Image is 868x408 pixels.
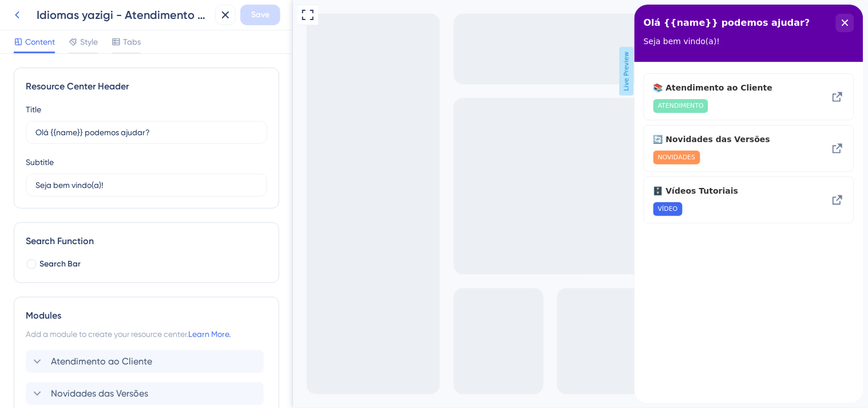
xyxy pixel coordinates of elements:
[51,355,152,368] span: Atendimento ao Cliente
[80,35,98,49] span: Style
[19,76,153,90] span: 📚 Atendimento ao Cliente
[25,35,55,49] span: Content
[19,128,172,160] div: Novidades das Versões
[19,179,153,193] span: 🗄️ Vídeos Tutoriais
[35,126,257,139] input: Title
[26,155,54,169] div: Subtitle
[251,8,269,22] span: Save
[19,76,172,108] div: Atendimento ao Cliente
[26,350,267,373] div: Atendimento ao Cliente
[19,179,172,211] div: Vídeos Tutoriais
[23,148,61,158] span: NOVIDADES
[19,128,153,142] span: 🔄 Novidades das Versões
[23,200,43,209] span: VÍDEO
[123,35,141,49] span: Tabs
[240,5,280,25] button: Save
[37,7,211,23] div: Idiomas yazigi - Atendimento ao Cliente
[26,80,267,93] div: Resource Center Header
[26,103,41,116] div: Title
[39,257,81,271] span: Search Bar
[26,382,267,405] div: Novidades das Versões
[22,3,109,17] span: Atendimento Online
[26,309,267,323] div: Modules
[23,97,69,106] span: ATENDIMENTO
[9,10,176,27] span: Olá {{name}} podemos ajudar?
[327,47,341,96] span: Live Preview
[9,32,86,41] span: Seja bem vindo(a)!
[116,6,120,15] div: 3
[26,329,188,339] span: Add a module to create your resource center.
[201,9,220,28] div: close resource center
[51,387,148,401] span: Novidades das Versões
[188,329,231,339] a: Learn More.
[26,234,267,248] div: Search Function
[35,179,257,191] input: Description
